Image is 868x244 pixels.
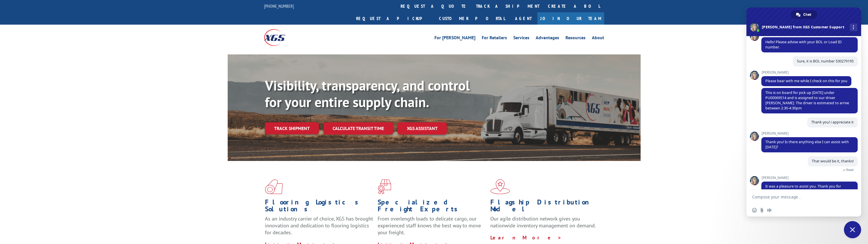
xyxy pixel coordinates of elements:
[509,12,537,25] a: Agent
[761,131,858,135] span: [PERSON_NAME]
[765,40,842,50] span: Hello! Please advise with your BOL or Load ID number.
[352,12,435,25] a: Request a pickup
[765,139,849,149] span: Thank you! Is there anything else I can assist with [DATE]?
[803,10,811,19] span: Chat
[844,221,861,238] div: Close chat
[265,76,470,111] b: Visibility, transparency, and control for your entire supply chain.
[434,36,475,42] a: For [PERSON_NAME]
[565,36,586,42] a: Resources
[378,199,486,215] h1: Specialized Freight Experts
[760,208,764,212] span: Send a file
[265,215,373,236] span: As an industry carrier of choice, XGS has brought innovation and dedication to flooring logistics...
[378,179,391,194] img: xgs-icon-focused-on-flooring-red
[265,199,373,215] h1: Flooring Logistics Solutions
[765,90,849,111] span: This is on board for pick up [DATE] under PU00069514 and is assigned to our driver [PERSON_NAME]....
[323,122,393,135] a: Calculate transit time
[398,122,447,135] a: XGS ASSISTANT
[811,120,854,125] span: Thank you! i appreciate it
[752,194,843,200] textarea: Compose your message...
[850,23,857,31] div: More channels
[265,122,319,134] a: Track shipment
[265,179,283,194] img: xgs-icon-total-supply-chain-intelligence-red
[791,10,817,19] div: Chat
[490,179,510,194] img: xgs-icon-flagship-distribution-model-red
[264,3,294,9] a: [PHONE_NUMBER]
[797,59,854,64] span: Sure, it is BOL number 530279195
[767,208,772,212] span: Audio message
[761,70,851,74] span: [PERSON_NAME]
[761,176,858,180] span: [PERSON_NAME]
[846,168,854,172] span: Read
[513,36,529,42] a: Services
[490,199,599,215] h1: Flagship Distribution Model
[490,234,562,241] a: Learn More >
[765,78,847,83] span: Please bear with me while I check on this for you
[812,159,854,164] span: That would be it, thanks!
[537,12,604,25] a: Join Our Team
[490,215,596,229] span: Our agile distribution network gives you nationwide inventory management on demand.
[765,184,842,209] span: It was a pleasure to assist you. Thank you for contacting XGS and have a wonderful [DATE]! Please...
[482,36,507,42] a: For Retailers
[752,208,757,212] span: Insert an emoji
[536,36,559,42] a: Advantages
[592,36,604,42] a: About
[435,12,509,25] a: Customer Portal
[378,215,486,241] p: From overlength loads to delicate cargo, our experienced staff knows the best way to move your fr...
